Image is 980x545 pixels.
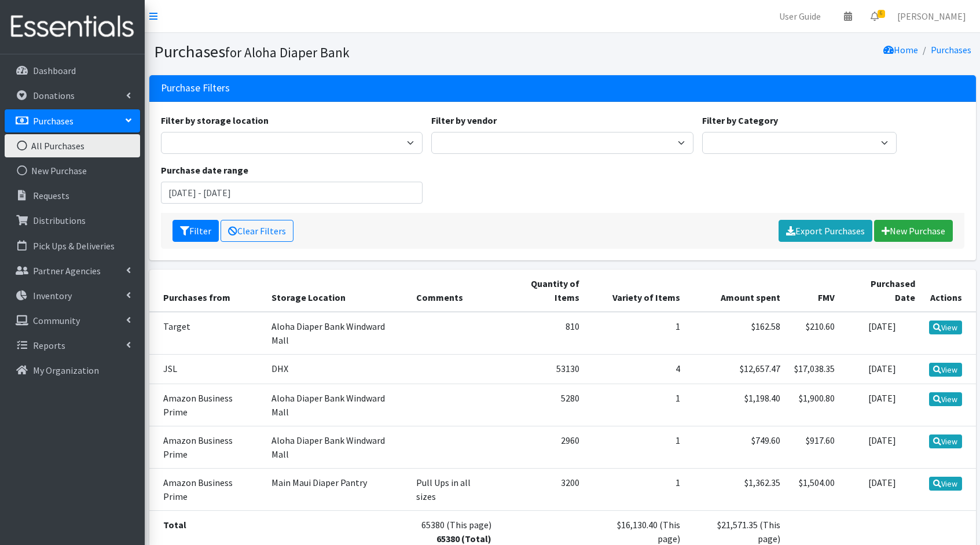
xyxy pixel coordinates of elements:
[874,220,953,242] a: New Purchase
[787,426,842,468] td: $917.60
[5,84,140,107] a: Donations
[33,90,75,101] p: Donations
[842,468,922,510] td: [DATE]
[586,270,687,312] th: Variety of Items
[586,468,687,510] td: 1
[225,44,350,61] small: for Aloha Diaper Bank
[33,340,65,351] p: Reports
[265,312,409,355] td: Aloha Diaper Bank Windward Mall
[221,220,293,242] a: Clear Filters
[161,82,230,94] h3: Purchase Filters
[5,284,140,307] a: Inventory
[265,354,409,384] td: DHX
[33,240,115,252] p: Pick Ups & Deliveries
[586,384,687,426] td: 1
[842,354,922,384] td: [DATE]
[498,384,587,426] td: 5280
[431,113,497,127] label: Filter by vendor
[33,290,72,301] p: Inventory
[5,159,140,182] a: New Purchase
[5,359,140,382] a: My Organization
[498,270,587,312] th: Quantity of Items
[787,270,842,312] th: FMV
[929,392,962,406] a: View
[687,312,788,355] td: $162.58
[842,384,922,426] td: [DATE]
[5,234,140,257] a: Pick Ups & Deliveries
[842,426,922,468] td: [DATE]
[5,259,140,282] a: Partner Agencies
[161,113,269,127] label: Filter by storage location
[842,270,922,312] th: Purchased Date
[149,468,265,510] td: Amazon Business Prime
[842,312,922,355] td: [DATE]
[172,220,219,242] button: Filter
[5,184,140,207] a: Requests
[163,519,186,531] strong: Total
[586,354,687,384] td: 4
[878,10,885,18] span: 6
[787,354,842,384] td: $17,038.35
[861,5,888,28] a: 6
[33,315,80,326] p: Community
[5,134,140,157] a: All Purchases
[586,312,687,355] td: 1
[265,468,409,510] td: Main Maui Diaper Pantry
[5,8,140,46] img: HumanEssentials
[498,312,587,355] td: 810
[687,270,788,312] th: Amount spent
[149,354,265,384] td: JSL
[687,384,788,426] td: $1,198.40
[929,363,962,377] a: View
[929,477,962,491] a: View
[687,468,788,510] td: $1,362.35
[929,434,962,448] a: View
[5,309,140,332] a: Community
[787,312,842,355] td: $210.60
[498,354,587,384] td: 53130
[5,334,140,357] a: Reports
[154,42,559,62] h1: Purchases
[409,270,498,312] th: Comments
[149,384,265,426] td: Amazon Business Prime
[149,312,265,355] td: Target
[33,215,86,226] p: Distributions
[929,321,962,334] a: View
[33,265,101,277] p: Partner Agencies
[33,115,74,127] p: Purchases
[702,113,778,127] label: Filter by Category
[770,5,830,28] a: User Guide
[5,209,140,232] a: Distributions
[161,163,248,177] label: Purchase date range
[5,59,140,82] a: Dashboard
[922,270,976,312] th: Actions
[265,426,409,468] td: Aloha Diaper Bank Windward Mall
[436,533,491,544] strong: 65380 (Total)
[409,468,498,510] td: Pull Ups in all sizes
[498,426,587,468] td: 2960
[586,426,687,468] td: 1
[5,109,140,132] a: Purchases
[265,384,409,426] td: Aloha Diaper Bank Windward Mall
[149,426,265,468] td: Amazon Business Prime
[33,65,76,76] p: Dashboard
[265,270,409,312] th: Storage Location
[888,5,975,28] a: [PERSON_NAME]
[787,384,842,426] td: $1,900.80
[498,468,587,510] td: 3200
[787,468,842,510] td: $1,504.00
[33,364,99,376] p: My Organization
[149,270,265,312] th: Purchases from
[931,44,971,56] a: Purchases
[883,44,918,56] a: Home
[687,426,788,468] td: $749.60
[779,220,872,242] a: Export Purchases
[33,190,69,201] p: Requests
[687,354,788,384] td: $12,657.47
[161,182,423,204] input: January 1, 2011 - December 31, 2011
